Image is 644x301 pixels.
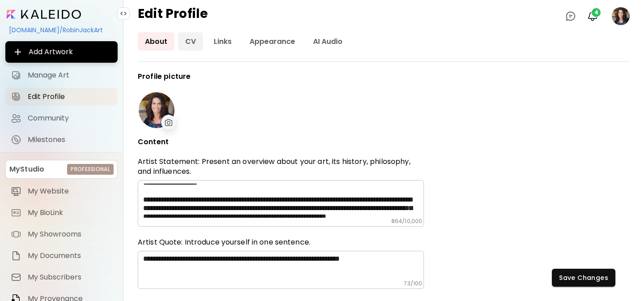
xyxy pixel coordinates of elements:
p: Content [138,138,424,146]
span: My Subscribers [28,273,112,282]
a: itemMy Subscribers [5,268,118,286]
p: Artist Statement: Present an overview about your art, its history, philosophy, and influences. [138,157,424,176]
a: Community iconCommunity [5,109,118,127]
a: AI Audio [306,32,350,51]
img: Edit Profile icon [11,91,21,102]
img: item [11,272,21,283]
img: collapse [120,10,127,17]
span: Save Changes [559,273,608,283]
a: itemMy Documents [5,247,118,265]
span: My Website [28,187,112,196]
img: Community icon [11,113,21,124]
span: 4 [592,8,601,17]
h4: Edit Profile [138,7,208,25]
a: itemMy BioLink [5,204,118,222]
img: item [11,250,21,261]
img: item [11,207,21,218]
img: Milestones icon [11,134,21,145]
span: My BioLink [28,208,112,217]
span: My Showrooms [28,230,112,239]
p: Profile picture [138,73,424,81]
span: Manage Art [28,71,112,80]
h6: 864 / 10,000 [391,218,422,225]
img: chatIcon [565,11,576,21]
a: Appearance [242,32,302,51]
a: CV [178,32,203,51]
a: About [138,32,174,51]
button: bellIcon4 [585,9,600,24]
a: itemMy Website [5,182,118,200]
p: MyStudio [9,164,44,175]
button: Save Changes [552,269,615,287]
h6: Artist Quote: Introduce yourself in one sentence. [138,237,424,247]
img: item [11,186,21,197]
span: My Documents [28,251,112,260]
a: Edit Profile iconEdit Profile [5,88,118,106]
a: completeMilestones iconMilestones [5,131,118,149]
img: bellIcon [587,11,598,21]
img: Manage Art icon [11,70,21,81]
a: Manage Art iconManage Art [5,66,118,84]
span: Edit Profile [28,92,112,101]
span: Add Artwork [13,47,110,57]
h6: 73 / 100 [404,280,422,287]
a: itemMy Showrooms [5,225,118,243]
button: Add Artwork [5,41,118,63]
span: Community [28,114,112,123]
img: item [11,229,21,240]
div: [DOMAIN_NAME]/RobinJackArt [5,22,118,38]
a: Links [207,32,239,51]
h6: Professional [71,165,110,173]
span: Milestones [28,135,112,144]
